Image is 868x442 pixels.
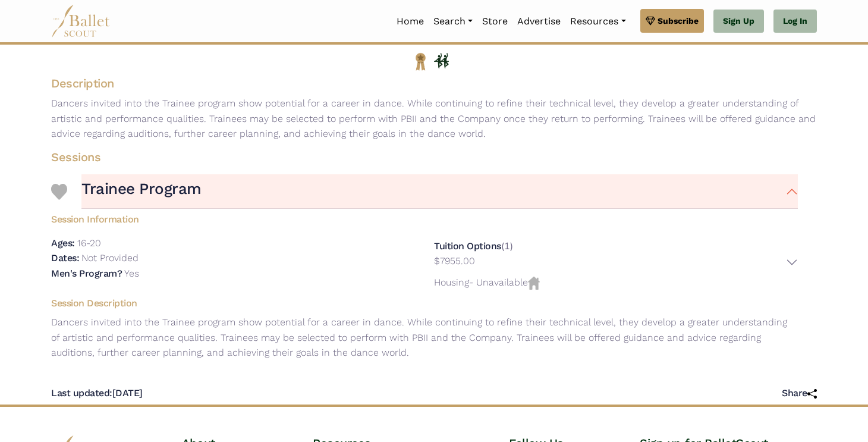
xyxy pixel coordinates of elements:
p: - Unavailable [434,275,798,290]
img: Heart [51,184,67,200]
div: (1) [434,239,798,272]
a: Store [477,9,512,34]
p: 16-20 [77,237,101,249]
p: Yes [124,268,139,279]
img: In Person [434,53,449,68]
h5: [DATE] [51,387,143,400]
a: Subscribe [640,9,704,33]
h4: Sessions [42,149,807,165]
span: Housing [434,277,469,288]
h5: Men's Program? [51,268,122,279]
img: Housing Unvailable [528,277,540,290]
h5: Share [782,387,817,400]
h5: Session Information [42,209,807,226]
img: gem.svg [646,14,655,27]
a: Resources [565,9,630,34]
h5: Dates: [51,252,79,264]
a: Advertise [512,9,565,34]
p: Not Provided [81,252,139,264]
h4: Description [42,76,826,91]
h5: Ages: [51,237,75,249]
span: Last updated: [51,387,112,399]
button: Trainee Program [81,174,798,209]
span: Subscribe [658,14,699,27]
img: National [413,52,428,71]
a: Search [429,9,477,34]
h5: Session Description [42,297,807,310]
a: Sign Up [713,10,764,33]
a: Log In [773,10,817,33]
p: Dancers invited into the Trainee program show potential for a career in dance. While continuing t... [42,315,807,361]
p: Dancers invited into the Trainee program show potential for a career in dance. While continuing t... [42,96,826,142]
button: $7955.00 [434,253,798,272]
h5: Tuition Options [434,240,501,252]
h3: Trainee Program [81,179,202,199]
p: $7955.00 [434,253,475,269]
a: Home [392,9,429,34]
